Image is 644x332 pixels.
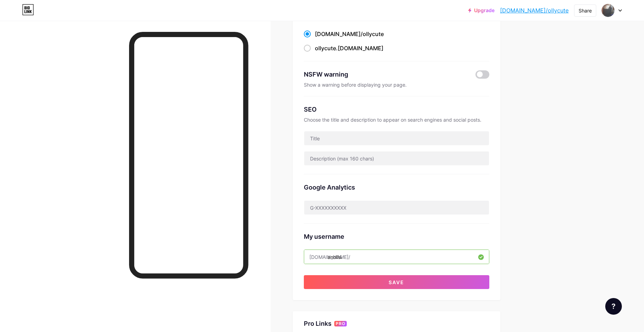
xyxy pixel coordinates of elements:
input: username [304,250,489,264]
input: Title [304,131,489,145]
button: Save [304,275,489,289]
div: Share [579,7,592,14]
div: Google Analytics [304,183,489,192]
div: SEO [304,105,489,114]
span: ollycute [363,30,384,37]
input: Description (max 160 chars) [304,151,489,165]
a: [DOMAIN_NAME]/ollycute [500,6,569,15]
div: NSFW warning [304,70,465,79]
div: My username [304,232,489,241]
div: Show a warning before displaying your page. [304,82,489,88]
div: [DOMAIN_NAME]/ [315,30,384,38]
div: .[DOMAIN_NAME] [315,44,383,52]
input: G-XXXXXXXXXX [304,201,489,215]
span: ollycute [315,45,336,52]
div: Pro Links [304,320,332,328]
img: ollycute [601,4,615,17]
span: Save [389,279,404,285]
div: [DOMAIN_NAME]/ [309,253,350,261]
span: PRO [336,321,345,326]
div: Choose the title and description to appear on search engines and social posts. [304,117,489,123]
a: Upgrade [468,8,495,13]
